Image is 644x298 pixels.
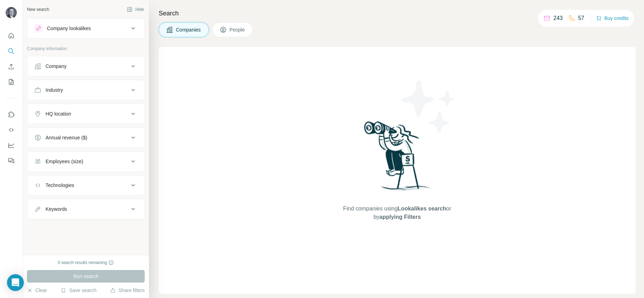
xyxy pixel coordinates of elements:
div: Industry [46,86,63,93]
button: Enrich CSV [6,60,17,73]
span: applying Filters [379,214,421,220]
div: New search [27,6,49,13]
h4: Search [159,8,636,18]
div: Company [46,63,67,70]
div: Open Intercom Messenger [7,274,24,291]
button: My lists [6,76,17,88]
div: Company lookalikes [47,25,91,32]
button: Hide [122,4,149,15]
button: Company [27,58,144,75]
div: Technologies [46,182,74,189]
span: Lookalikes search [398,206,446,212]
div: Employees (size) [46,158,83,165]
img: Surfe Illustration - Woman searching with binoculars [361,119,434,197]
p: 57 [578,14,584,22]
div: 0 search results remaining [58,259,114,266]
p: Company information [27,46,145,52]
button: Employees (size) [27,153,144,170]
div: Annual revenue ($) [46,134,87,141]
p: 243 [553,14,563,22]
button: Use Surfe API [6,124,17,136]
button: Dashboard [6,139,17,152]
button: Save search [61,287,96,294]
button: HQ location [27,105,144,122]
button: Clear [27,287,47,294]
button: Annual revenue ($) [27,129,144,146]
button: Search [6,45,17,57]
button: Buy credits [596,13,629,23]
button: Industry [27,82,144,98]
button: Share filters [110,287,145,294]
button: Feedback [6,154,17,167]
img: Avatar [6,7,17,18]
div: HQ location [46,110,71,117]
button: Quick start [6,29,17,42]
span: Companies [176,26,201,33]
span: Find companies using or by [341,205,453,221]
div: Keywords [46,206,67,213]
button: Technologies [27,177,144,194]
button: Company lookalikes [27,20,144,37]
img: Surfe Illustration - Stars [397,75,460,138]
button: Keywords [27,201,144,217]
span: People [229,26,246,33]
button: Use Surfe on LinkedIn [6,108,17,121]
